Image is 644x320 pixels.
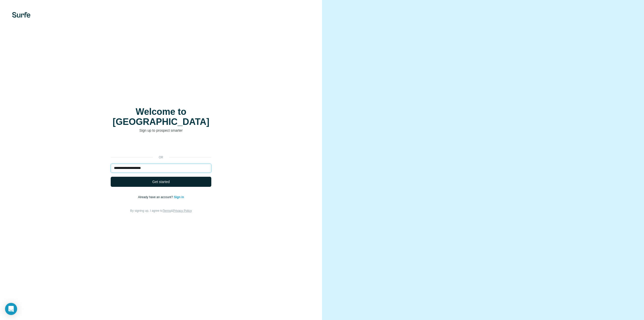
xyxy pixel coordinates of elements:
[111,107,211,127] h1: Welcome to [GEOGRAPHIC_DATA]
[174,195,184,199] a: Sign in
[163,209,171,212] a: Terms
[111,128,211,133] p: Sign up to prospect smarter
[152,179,170,184] span: Get started
[130,209,192,212] span: By signing up, I agree to &
[138,195,174,199] span: Already have an account?
[173,209,192,212] a: Privacy Policy
[5,303,17,315] div: Open Intercom Messenger
[111,177,211,187] button: Get started
[108,140,214,152] iframe: Botón Iniciar sesión con Google
[12,12,30,18] img: Surfe's logo
[153,155,169,160] p: or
